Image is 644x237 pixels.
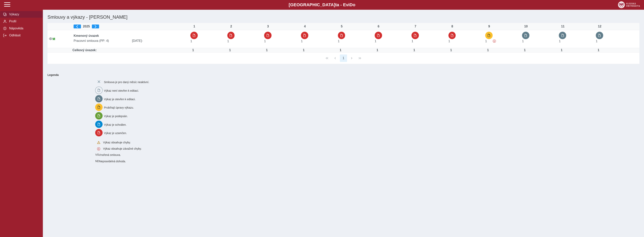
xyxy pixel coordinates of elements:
[264,39,266,43] span: Úvazek : 8 h / den. 40 h / týden.
[375,39,376,43] span: Úvazek : 8 h / den. 40 h / týden.
[8,13,40,16] span: Výkazy
[8,34,40,37] span: Odhlásit
[411,39,413,43] span: Úvazek : 8 h / den. 40 h / týden.
[104,115,128,118] span: Výkaz je podepsán.
[72,39,130,43] span: Pracovní smlouva (PP: 4)
[447,48,455,52] div: Úvazek : 8 h / den. 40 h / týden.
[190,39,192,43] span: Úvazek : 8 h / den. 40 h / týden.
[596,25,604,28] div: 12
[338,25,346,28] div: 5
[596,39,597,43] span: Úvazek : 8 h / den. 40 h / týden.
[484,48,492,52] div: Úvazek : 8 h / den. 40 h / týden.
[103,141,131,144] span: Výkaz obsahuje chyby.
[99,160,126,163] span: Nepravidelná dohoda.
[558,48,565,52] div: Úvazek : 8 h / den. 40 h / týden.
[104,97,136,101] span: Výkaz je otevřen k editaci.
[142,39,143,42] span: -
[190,25,198,28] div: 1
[522,39,524,43] span: Úvazek : 8 h / den. 40 h / týden.
[72,48,189,53] td: Celkový úvazek:
[618,1,640,8] img: logo_web_su.png
[375,25,382,28] div: 6
[95,153,99,156] span: Smlouva vnořená do kmene
[300,48,308,52] div: Úvazek : 8 h / den. 40 h / týden.
[350,2,353,7] span: D
[595,48,602,52] div: Úvazek : 8 h / den. 40 h / týden.
[8,20,40,23] span: Profil
[335,2,336,7] span: t
[53,37,55,41] span: Údaje souhlasí s údaji v Magionu
[130,39,189,43] span: [DATE]
[104,106,134,109] span: Probíhají úpravy výkazu.
[104,81,149,84] span: Smlouva je pro daný měsíc neaktivní.
[337,48,344,52] div: Úvazek : 8 h / den. 40 h / týden.
[485,39,487,43] span: Úvazek : 8 h / den. 40 h / týden.
[8,27,40,30] span: Nápověda
[226,48,234,52] div: Úvazek : 8 h / den. 40 h / týden.
[353,2,355,7] span: o
[227,25,235,28] div: 2
[493,39,496,43] span: Výkaz obsahuje závažné chyby.
[448,39,450,43] span: Úvazek : 8 h / den. 40 h / týden.
[264,25,272,28] div: 3
[74,34,99,37] b: Kmenový úvazek
[104,123,127,126] span: Výkaz je schválen.
[263,48,271,52] div: Úvazek : 8 h / den. 40 h / týden.
[521,48,529,52] div: Úvazek : 8 h / den. 40 h / týden.
[301,25,309,28] div: 4
[46,13,542,21] h1: Smlouvy a výkazy - [PERSON_NAME]
[448,25,456,28] div: 8
[301,39,303,43] span: Úvazek : 8 h / den. 40 h / týden.
[104,89,139,92] span: Výkaz není otevřen k editaci.
[522,25,530,28] div: 10
[95,160,99,163] span: Smlouva vnořená do kmene
[74,25,187,28] div: 2025
[99,153,121,156] span: Vnořená smlouva.
[103,147,141,150] span: Výkaz obsahuje závažné chyby.
[49,37,52,40] i: Smlouva je aktivní
[411,25,419,28] div: 7
[104,132,127,135] span: Výkaz je uzamčen.
[227,39,229,43] span: Úvazek : 8 h / den. 40 h / týden.
[338,39,340,43] span: Úvazek : 8 h / den. 40 h / týden.
[410,48,418,52] div: Úvazek : 8 h / den. 40 h / týden.
[485,25,493,28] div: 9
[559,25,567,28] div: 11
[46,72,638,78] b: Legenda
[340,54,347,62] button: 1
[12,2,632,7] b: [GEOGRAPHIC_DATA] a - Evi
[189,48,197,52] div: Úvazek : 8 h / den. 40 h / týden.
[559,39,561,43] span: Úvazek : 8 h / den. 40 h / týden.
[373,48,381,52] div: Úvazek : 8 h / den. 40 h / týden.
